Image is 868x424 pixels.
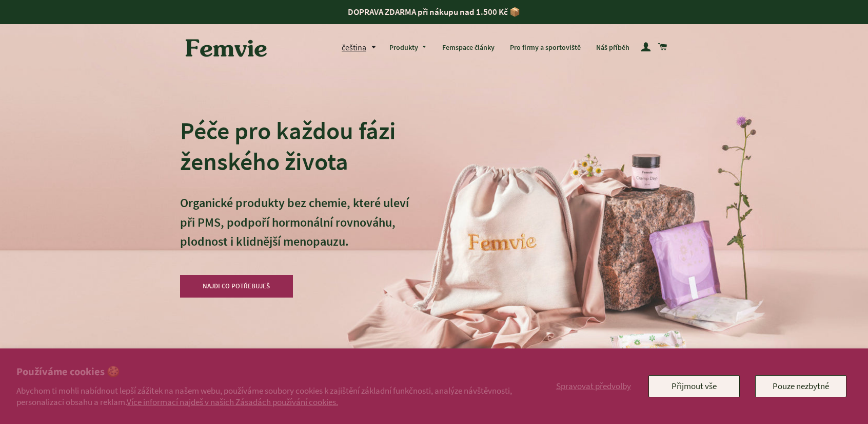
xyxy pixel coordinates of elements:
[435,34,502,61] a: Femspace články
[556,380,631,392] span: Spravovat předvolby
[755,375,846,397] button: Pouze nezbytné
[554,375,633,397] button: Spravovat předvolby
[382,34,435,61] a: Produkty
[648,375,740,397] button: Přijmout vše
[127,396,338,408] a: Více informací najdeš v našich Zásadách používání cookies.
[502,34,588,61] a: Pro firmy a sportoviště
[16,365,512,380] h2: Používáme cookies 🍪
[180,32,272,64] img: Femvie
[588,34,637,61] a: Náš příběh
[180,275,293,298] a: NAJDI CO POTŘEBUJEŠ
[180,193,409,270] p: Organické produkty bez chemie, které uleví při PMS, podpoří hormonální rovnováhu, plodnost i klid...
[180,115,409,177] h2: Péče pro každou fázi ženského života
[342,41,382,54] button: čeština
[16,385,512,408] p: Abychom ti mohli nabídnout lepší zážitek na našem webu, používáme soubory cookies k zajištění zák...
